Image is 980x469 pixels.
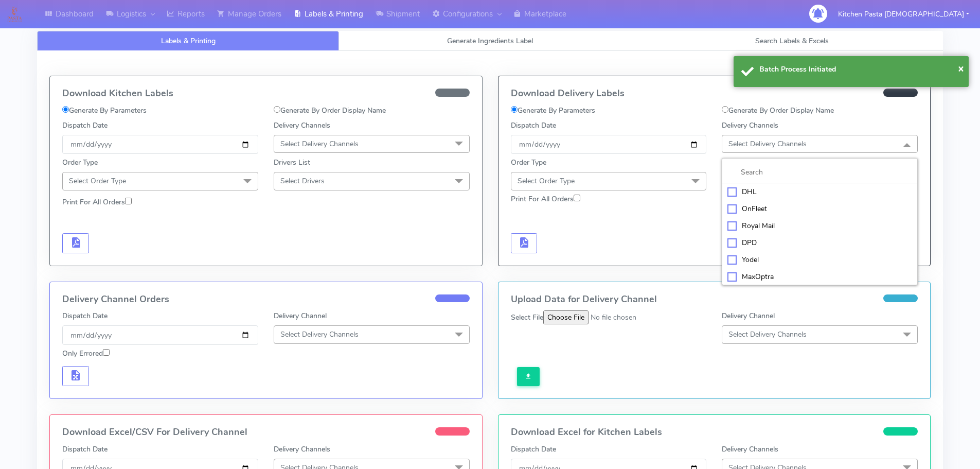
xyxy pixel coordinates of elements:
label: Dispatch Date [511,444,556,455]
label: Drivers List [274,157,310,168]
span: Search Labels & Excels [755,36,829,46]
div: DHL [727,186,912,197]
label: Delivery Channels [274,120,330,131]
label: Generate By Order Display Name [274,105,386,116]
button: Close [958,61,964,76]
input: Generate By Parameters [511,106,518,113]
label: Generate By Parameters [62,105,147,116]
div: Batch Process Initiated [759,64,961,75]
label: Dispatch Date [511,120,556,131]
input: Print For All Orders [574,195,580,201]
h4: Download Kitchen Labels [62,89,470,99]
label: Select File [511,312,543,323]
label: Order Type [511,157,546,168]
div: MaxOptra [727,271,912,282]
h4: Delivery Channel Orders [62,294,470,305]
label: Delivery Channels [722,444,778,455]
label: Dispatch Date [62,310,108,321]
input: Generate By Order Display Name [274,106,280,113]
span: Select Delivery Channels [728,139,807,149]
label: Print For All Orders [62,197,132,207]
ul: Tabs [37,31,943,51]
span: Select Delivery Channels [280,139,359,149]
div: DPD [727,237,912,248]
div: Royal Mail [727,220,912,231]
span: Generate Ingredients Label [447,36,533,46]
input: Only Errored [103,349,110,356]
label: Order Type [62,157,98,168]
label: Dispatch Date [62,120,108,131]
button: Kitchen Pasta [DEMOGRAPHIC_DATA] [830,4,977,25]
input: multiselect-search [727,167,912,178]
label: Generate By Order Display Name [722,105,834,116]
span: Select Drivers [280,176,325,186]
h4: Upload Data for Delivery Channel [511,294,918,305]
label: Delivery Channel [722,310,775,321]
h4: Download Excel/CSV For Delivery Channel [62,427,470,438]
h4: Download Excel for Kitchen Labels [511,427,918,438]
input: Generate By Order Display Name [722,106,728,113]
h4: Download Delivery Labels [511,89,918,99]
span: × [958,61,964,75]
span: Labels & Printing [161,36,216,46]
input: Print For All Orders [125,198,132,204]
div: OnFleet [727,203,912,214]
label: Delivery Channels [274,444,330,455]
label: Print For All Orders [511,194,580,204]
label: Generate By Parameters [511,105,595,116]
span: Select Order Type [69,176,126,186]
label: Dispatch Date [62,444,108,455]
input: Generate By Parameters [62,106,69,113]
label: Only Errored [62,348,110,359]
label: Delivery Channels [722,120,778,131]
span: Select Delivery Channels [728,329,807,339]
span: Select Order Type [518,176,575,186]
div: Yodel [727,254,912,265]
label: Delivery Channel [274,310,327,321]
span: Select Delivery Channels [280,329,359,339]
